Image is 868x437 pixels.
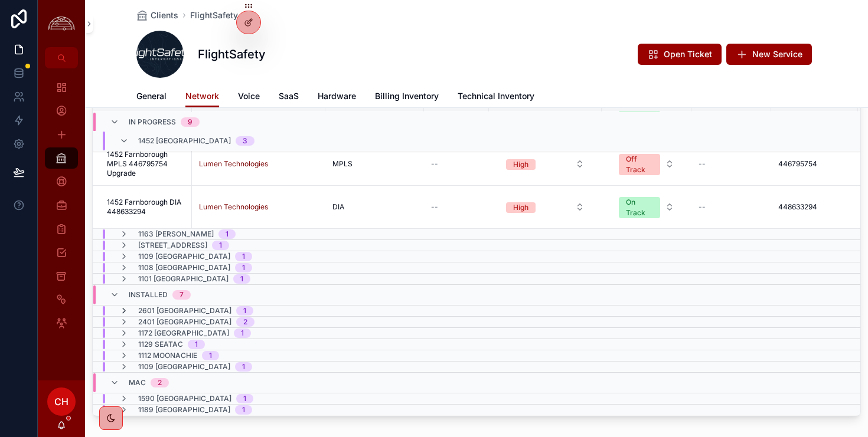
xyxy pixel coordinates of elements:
[136,9,178,21] a: Clients
[242,252,245,261] div: 1
[332,159,417,169] a: MPLS
[332,159,353,169] span: MPLS
[129,290,168,300] span: Installed
[238,86,260,109] a: Voice
[458,90,534,102] span: Technical Inventory
[199,159,318,169] a: Lumen Technologies
[609,190,684,224] a: Select Button
[45,15,78,33] img: App logo
[185,90,219,102] span: Network
[699,202,706,212] span: --
[138,362,230,372] span: 1109 [GEOGRAPHIC_DATA]
[242,263,245,272] div: 1
[136,86,167,109] a: General
[138,252,230,261] span: 1109 [GEOGRAPHIC_DATA]
[638,44,722,65] button: Open Ticket
[778,202,817,212] span: 448633294
[54,395,68,409] span: CH
[199,159,268,169] a: Lumen Technologies
[107,198,185,216] a: 1452 Farnborough DIA 448633294
[158,378,162,387] div: 2
[198,46,266,63] h1: FlightSafety
[626,197,653,218] div: On Track
[226,229,229,239] div: 1
[242,405,245,415] div: 1
[107,150,185,178] a: 1452 Farnborough MPLS 446795754 Upgrade
[609,191,684,223] button: Select Button
[199,202,268,212] a: Lumen Technologies
[778,159,817,169] span: 446795754
[497,196,594,218] button: Select Button
[375,86,439,109] a: Billing Inventory
[243,317,247,327] div: 2
[279,90,299,102] span: SaaS
[138,306,231,316] span: 2601 [GEOGRAPHIC_DATA]
[726,44,812,65] button: New Service
[318,86,356,109] a: Hardware
[238,90,260,102] span: Voice
[496,196,595,218] a: Select Button
[136,90,167,102] span: General
[138,241,207,250] span: [STREET_ADDRESS]
[431,159,438,169] span: --
[513,202,528,213] div: High
[138,340,183,349] span: 1129 Seatac
[219,241,222,250] div: 1
[209,351,212,360] div: 1
[778,159,851,169] a: 446795754
[151,9,178,21] span: Clients
[38,68,85,349] div: scrollable content
[243,306,246,316] div: 1
[778,202,851,212] a: 448633294
[138,394,231,403] span: 1590 [GEOGRAPHIC_DATA]
[138,328,229,338] span: 1172 [GEOGRAPHIC_DATA]
[242,362,245,372] div: 1
[190,9,238,21] a: FlightSafety
[138,263,230,272] span: 1108 [GEOGRAPHIC_DATA]
[431,202,482,212] a: --
[458,86,534,109] a: Technical Inventory
[129,378,146,387] span: MAC
[375,90,439,102] span: Billing Inventory
[752,48,802,60] span: New Service
[243,394,246,403] div: 1
[609,147,684,180] a: Select Button
[243,136,247,146] div: 3
[609,148,684,180] button: Select Button
[138,405,230,415] span: 1189 [GEOGRAPHIC_DATA]
[199,202,318,212] a: Lumen Technologies
[138,136,231,146] span: 1452 [GEOGRAPHIC_DATA]
[513,159,528,170] div: High
[129,117,176,127] span: In Progress
[185,86,219,108] a: Network
[195,340,198,349] div: 1
[188,117,192,127] div: 9
[496,153,595,175] a: Select Button
[138,351,197,360] span: 1112 Moonachie
[138,229,214,239] span: 1163 [PERSON_NAME]
[431,202,438,212] span: --
[626,154,653,175] div: Off Track
[138,274,229,284] span: 1101 [GEOGRAPHIC_DATA]
[431,159,482,169] a: --
[332,202,344,212] span: DIA
[318,90,356,102] span: Hardware
[180,290,184,300] div: 7
[241,328,244,338] div: 1
[279,86,299,109] a: SaaS
[497,153,594,175] button: Select Button
[699,159,764,169] a: --
[240,274,243,284] div: 1
[699,159,706,169] span: --
[699,202,764,212] a: --
[138,317,231,327] span: 2401 [GEOGRAPHIC_DATA]
[332,202,417,212] a: DIA
[664,48,712,60] span: Open Ticket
